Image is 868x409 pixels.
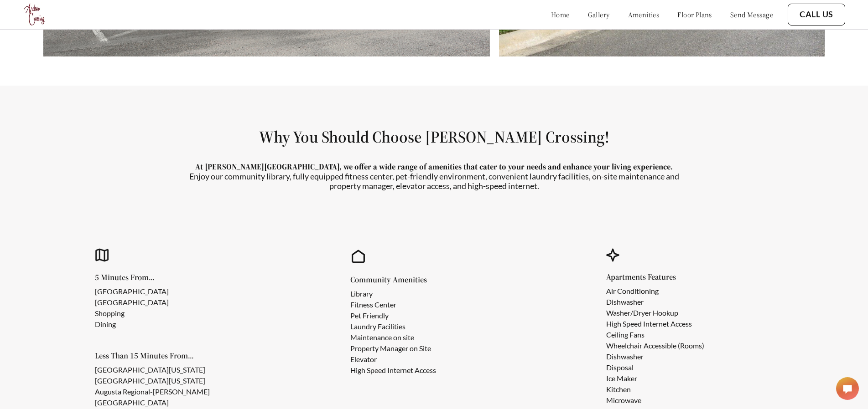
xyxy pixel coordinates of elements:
li: [GEOGRAPHIC_DATA] [95,297,169,308]
li: Ceiling Fans [606,329,704,340]
li: Maintenance on site [350,332,436,343]
li: Disposal [606,362,704,373]
a: home [551,10,570,19]
li: Augusta Regional-[PERSON_NAME][GEOGRAPHIC_DATA] [95,386,279,408]
li: High Speed Internet Access [606,318,704,329]
p: Enjoy our community library, fully equipped fitness center, pet-friendly environment, convenient ... [183,172,685,191]
img: logo.png [23,2,47,27]
h1: Why You Should Choose [PERSON_NAME] Crossing! [22,127,846,147]
a: Call Us [800,10,833,20]
h5: Less Than 15 Minutes From... [95,352,294,360]
li: Washer/Dryer Hookup [606,307,704,318]
li: Fitness Center [350,299,436,310]
li: Property Manager on Site [350,343,436,354]
a: amenities [628,10,660,19]
li: [GEOGRAPHIC_DATA] [95,286,169,297]
li: High Speed Internet Access [350,365,436,376]
li: [GEOGRAPHIC_DATA][US_STATE] [95,375,279,386]
li: Air Conditioning [606,286,704,297]
li: Microwave [606,395,704,406]
li: Dining [95,319,169,330]
button: Call Us [788,4,845,26]
li: Shopping [95,308,169,319]
li: [GEOGRAPHIC_DATA][US_STATE] [95,364,279,375]
h5: Community Amenities [350,276,451,284]
li: Ice Maker [606,373,704,384]
li: Dishwasher [606,297,704,307]
li: Library [350,288,436,299]
li: Laundry Facilities [350,321,436,332]
a: send message [730,10,773,19]
li: Pet Friendly [350,310,436,321]
li: Elevator [350,354,436,365]
a: gallery [588,10,610,19]
li: Wheelchair Accessible (Rooms) [606,340,704,351]
li: Kitchen [606,384,704,395]
a: floor plans [677,10,712,19]
p: At [PERSON_NAME][GEOGRAPHIC_DATA], we offer a wide range of amenities that cater to your needs an... [183,162,685,172]
h5: 5 Minutes From... [95,273,183,281]
li: Dishwasher [606,351,704,362]
h5: Apartments Features [606,273,719,281]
